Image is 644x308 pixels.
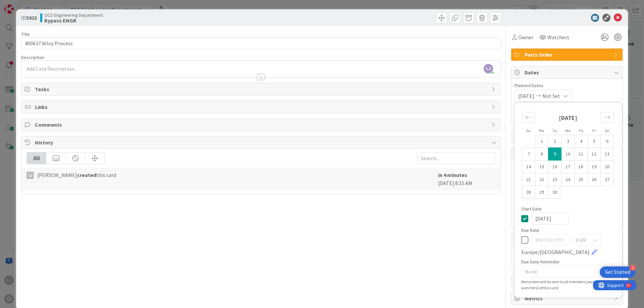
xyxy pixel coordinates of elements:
td: Choose Thursday, 09/25/2025 12:00 PM as your check-out date. It’s available. [575,173,588,186]
span: History [35,138,488,146]
span: Description [21,54,44,60]
div: [DATE] 8:15 AM [438,171,495,187]
div: Calendar [515,106,621,206]
strong: [DATE] [559,114,577,122]
span: Start Date [521,206,542,211]
td: Choose Wednesday, 09/24/2025 12:00 PM as your check-out date. It’s available. [561,173,575,186]
div: 3 [630,265,636,271]
input: MM/DD/YYYY [532,234,569,246]
small: Tu [552,128,557,133]
b: in 4 minutes [438,172,467,178]
span: Parts Order [525,51,610,59]
td: Choose Monday, 09/15/2025 12:00 PM as your check-out date. It’s available. [535,161,548,173]
div: LJ [26,172,34,179]
div: Move backward to switch to the previous month. [522,112,535,123]
td: Choose Monday, 09/29/2025 12:00 PM as your check-out date. It’s available. [535,186,548,199]
td: Choose Friday, 09/19/2025 12:00 PM as your check-out date. It’s available. [588,161,601,173]
td: Selected as start date. Tuesday, 09/09/2025 12:00 PM [548,148,561,161]
input: MM/DD/YYYY [532,212,569,225]
td: Choose Saturday, 09/06/2025 12:00 PM as your check-out date. It’s available. [601,135,614,148]
td: Choose Monday, 09/22/2025 12:00 PM as your check-out date. It’s available. [535,173,548,186]
span: [PERSON_NAME] this card [37,171,116,179]
div: Get Started [605,269,630,275]
td: Choose Tuesday, 09/23/2025 12:00 PM as your check-out date. It’s available. [548,173,561,186]
span: Metrics [525,294,610,302]
td: Choose Monday, 09/08/2025 12:00 PM as your check-out date. It’s available. [535,148,548,161]
small: Sa [605,128,609,133]
td: Choose Sunday, 09/21/2025 12:00 PM as your check-out date. It’s available. [522,173,535,186]
span: LJ [484,64,493,73]
span: Tasks [35,85,488,93]
td: Choose Saturday, 09/13/2025 12:00 PM as your check-out date. It’s available. [601,148,614,161]
b: created [77,172,96,178]
td: Choose Thursday, 09/18/2025 12:00 PM as your check-out date. It’s available. [575,161,588,173]
small: Mo [539,128,544,133]
td: Choose Thursday, 09/11/2025 12:00 PM as your check-out date. It’s available. [575,148,588,161]
span: [DATE] [518,92,534,100]
span: Dates [525,68,610,76]
span: Not Set [542,92,560,100]
b: 5923 [26,14,37,21]
td: Choose Saturday, 09/20/2025 12:00 PM as your check-out date. It’s available. [601,161,614,173]
td: Choose Wednesday, 09/03/2025 12:00 PM as your check-out date. It’s available. [561,135,575,148]
label: Title [21,31,30,37]
td: Choose Sunday, 09/28/2025 12:00 PM as your check-out date. It’s available. [522,186,535,199]
small: Su [526,128,531,133]
span: Planned Dates [515,82,619,89]
span: ID [21,14,37,22]
td: Choose Wednesday, 09/17/2025 12:00 PM as your check-out date. It’s available. [561,161,575,173]
span: Comments [35,121,488,129]
td: Choose Wednesday, 09/10/2025 12:00 PM as your check-out date. It’s available. [561,148,575,161]
span: Europe/[GEOGRAPHIC_DATA] [521,248,590,256]
span: OCS Engineering Department [44,12,103,18]
td: Choose Friday, 09/12/2025 12:00 PM as your check-out date. It’s available. [588,148,601,161]
span: Owner [518,33,533,41]
small: We [565,128,571,133]
td: Choose Friday, 09/05/2025 12:00 PM as your check-out date. It’s available. [588,135,601,148]
b: Bypass ENGR [44,18,103,23]
td: Choose Tuesday, 09/02/2025 12:00 PM as your check-out date. It’s available. [548,135,561,148]
div: Move forward to switch to the next month. [601,112,614,123]
span: Links [35,103,488,111]
input: Search... [417,152,495,164]
div: 9+ [34,3,37,8]
td: Choose Sunday, 09/14/2025 12:00 PM as your check-out date. It’s available. [522,161,535,173]
td: Choose Friday, 09/26/2025 12:00 PM as your check-out date. It’s available. [588,173,601,186]
span: Support [14,1,31,9]
td: Choose Tuesday, 09/30/2025 12:00 PM as your check-out date. It’s available. [548,186,561,199]
span: 9 AM [576,235,586,245]
span: Due Date Reminder [521,259,560,264]
td: Choose Thursday, 09/04/2025 12:00 PM as your check-out date. It’s available. [575,135,588,148]
div: Reminders will be sent to all members (owner and watchers) of this card. [521,279,615,291]
small: Th [579,128,583,133]
td: Choose Monday, 09/01/2025 12:00 PM as your check-out date. It’s available. [535,135,548,148]
td: Choose Saturday, 09/27/2025 12:00 PM as your check-out date. It’s available. [601,173,614,186]
input: type card name here... [21,37,500,49]
td: Choose Sunday, 09/07/2025 12:00 PM as your check-out date. It’s available. [522,148,535,161]
small: Fr [592,128,596,133]
span: Watchers [547,33,569,41]
div: Open Get Started checklist, remaining modules: 3 [600,266,636,278]
div: All [27,152,46,164]
span: Due Date [521,228,539,233]
td: Choose Tuesday, 09/16/2025 12:00 PM as your check-out date. It’s available. [548,161,561,173]
span: None [525,267,600,276]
